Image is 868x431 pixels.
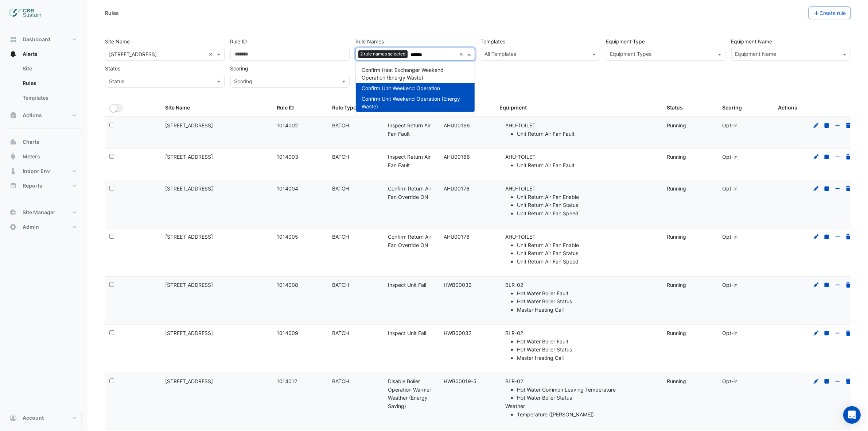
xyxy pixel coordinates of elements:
span: 2 rule names selected [358,50,408,58]
app-icon: Site Manager [9,209,17,216]
app-icon: Reports [9,182,17,189]
li: Master Heating Call [517,306,658,314]
label: Equipment Type [606,35,645,48]
li: Hot Water Boiler Fault [517,338,658,346]
div: Opt-in [723,233,770,241]
div: [STREET_ADDRESS] [165,153,268,161]
button: Reports [6,178,82,193]
div: Inspect Return Air Fan Fault [388,122,435,138]
div: HWB00032 [444,329,491,338]
div: Rule ID [277,104,324,112]
a: Stop Rule [824,154,830,160]
a: Edit Rule [813,330,820,336]
li: Hot Water Boiler Fault [517,289,658,298]
span: Clear [459,50,466,58]
button: Alerts [6,47,82,61]
div: Running [667,153,714,161]
a: Delete Rule [845,122,852,128]
div: Confirm Return Air Fan Override ON [388,185,435,201]
li: Unit Return Air Fan Enable [517,193,658,201]
span: Meters [23,153,40,160]
li: Hot Water Common Leaving Temperature [517,386,658,394]
span: Confirm Unit Weekend Operation [362,85,440,91]
div: Inspect Return Air Fan Fault [388,153,435,170]
li: AHU-TOILET [505,233,658,266]
a: Stop Rule [824,282,830,288]
div: HWB00019-5 [444,377,491,386]
span: Clear [209,50,215,58]
button: Create rule [809,7,851,19]
div: Site Name [165,104,268,112]
li: AHU-TOILET [505,122,658,138]
div: Opt-in [723,281,770,289]
app-icon: Alerts [9,50,17,58]
li: Temperature ([PERSON_NAME]) [517,411,658,419]
div: 1014005 [277,233,324,241]
button: Site Manager [6,205,82,220]
div: Disable Boiler Operation Warmer Weather (Energy Saving) [388,377,435,411]
app-icon: Dashboard [9,36,17,43]
li: Hot Water Boiler Status [517,297,658,306]
li: Unit Return Air Fan Fault [517,161,658,170]
app-icon: Actions [9,112,17,119]
span: Dashboard [23,36,50,43]
div: [STREET_ADDRESS] [165,122,268,130]
div: Actions [778,104,853,112]
a: Stop Rule [824,330,830,336]
li: Hot Water Boiler Status [517,346,658,354]
ui-switch: Toggle Select All [109,104,123,111]
div: Opt-in [723,329,770,338]
div: BATCH [332,122,379,130]
a: Opt-out [834,234,841,240]
a: Stop Rule [824,378,830,384]
a: Edit Rule [813,154,820,160]
div: Inspect Unit Fail [388,281,435,289]
div: Equipment Types [609,50,651,59]
li: AHU-TOILET [505,185,658,218]
label: Status [105,62,120,75]
li: Unit Return Air Fan Status [517,249,658,258]
div: Inspect Unit Fail [388,329,435,338]
li: BLR-02 [505,329,658,362]
li: BLR-02 [505,377,658,402]
a: Opt-out [834,185,841,192]
div: Open Intercom Messenger [843,406,861,424]
a: Opt-out [834,122,841,128]
div: Confirm Return Air Fan Override ON [388,233,435,250]
a: Stop Rule [824,185,830,192]
div: 1014009 [277,329,324,338]
div: Rules [105,9,119,17]
div: Running [667,377,714,386]
div: AHU00176 [444,233,491,241]
span: Alerts [23,50,38,58]
button: Dashboard [6,32,82,47]
label: Scoring [230,62,249,75]
div: AHU00176 [444,185,491,193]
span: Admin [23,223,39,231]
span: Charts [23,138,39,146]
li: Hot Water Boiler Status [517,394,658,402]
div: Status [667,104,714,112]
li: Unit Return Air Fan Fault [517,130,658,138]
li: Unit Return Air Fan Speed [517,258,658,266]
button: Indoor Env [6,164,82,178]
li: BLR-02 [505,281,658,314]
li: Unit Return Air Fan Speed [517,209,658,218]
a: Stop Rule [824,122,830,128]
span: Reports [23,182,42,189]
div: Running [667,281,714,289]
div: [STREET_ADDRESS] [165,377,268,386]
a: Opt-out [834,282,841,288]
div: Rule Type [332,104,379,112]
button: Admin [6,220,82,234]
label: Rule Names [355,35,384,48]
div: Opt-in [723,185,770,193]
li: Master Heating Call [517,354,658,362]
app-icon: Charts [9,138,17,146]
app-icon: Admin [9,223,17,231]
div: AHU00166 [444,153,491,161]
li: Weather [505,402,658,419]
button: Actions [6,108,82,123]
div: Equipment Name [734,50,776,59]
a: Opt-out [834,330,841,336]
